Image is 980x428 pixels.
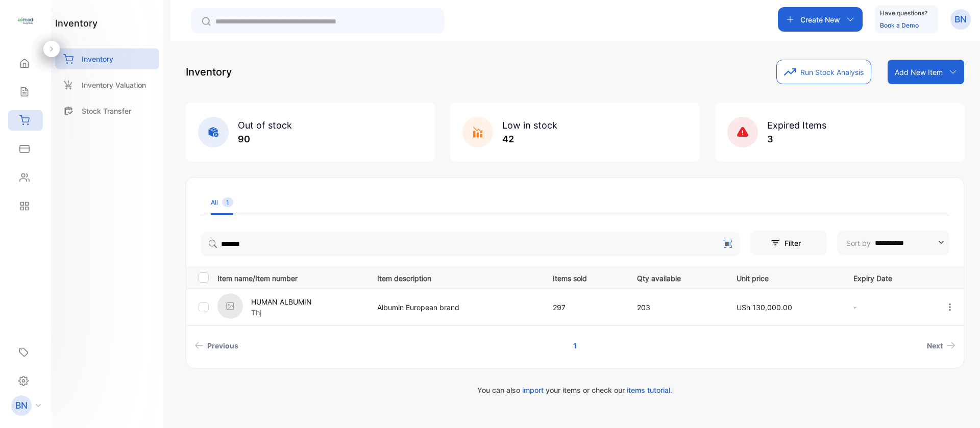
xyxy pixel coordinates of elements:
[15,399,28,412] p: BN
[767,132,826,146] p: 3
[846,238,871,248] p: Sort by
[880,21,919,29] a: Book a Demo
[522,386,544,394] span: import
[82,80,146,90] p: Inventory Valuation
[55,74,159,95] a: Inventory Valuation
[55,100,159,121] a: Stock Transfer
[937,385,980,428] iframe: LiveChat chat widget
[895,67,943,78] p: Add New Item
[251,296,312,307] p: HUMAN ALBUMIN
[767,120,826,131] span: Expired Items
[837,231,949,255] button: Sort by
[737,303,792,312] span: USh 130,000.00
[18,13,33,29] img: logo
[186,64,232,80] p: Inventory
[950,7,971,32] button: BN
[55,48,159,69] a: Inventory
[800,14,840,25] p: Create New
[853,302,924,313] p: -
[222,197,233,207] span: 1
[207,340,238,351] span: Previous
[923,336,960,355] a: Next page
[82,106,131,116] p: Stock Transfer
[778,7,863,32] button: Create New
[82,54,113,64] p: Inventory
[853,271,924,284] p: Expiry Date
[190,336,242,355] a: Previous page
[377,302,531,313] p: Albumin European brand
[55,16,97,30] h1: inventory
[553,271,616,284] p: Items sold
[927,340,943,351] span: Next
[637,271,716,284] p: Qty available
[880,8,927,18] p: Have questions?
[217,271,364,284] p: Item name/Item number
[377,271,531,284] p: Item description
[776,60,871,84] button: Run Stock Analysis
[553,302,616,313] p: 297
[737,271,833,284] p: Unit price
[186,336,964,355] ul: Pagination
[238,132,292,146] p: 90
[627,386,672,394] span: items tutorial.
[251,307,312,318] p: Thj
[502,132,557,146] p: 42
[238,120,292,131] span: Out of stock
[502,120,557,131] span: Low in stock
[637,302,716,313] p: 203
[211,198,233,207] div: All
[217,293,243,319] img: item
[561,336,589,355] a: Page 1 is your current page
[186,385,964,395] p: You can also your items or check our
[954,13,967,26] p: BN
